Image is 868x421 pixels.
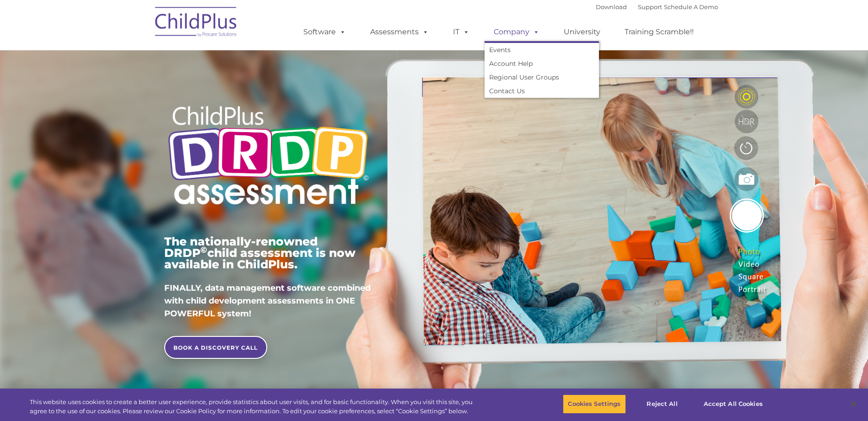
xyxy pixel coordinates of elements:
a: Events [485,43,599,57]
button: Reject All [634,394,691,414]
a: Regional User Groups [485,70,599,84]
sup: © [200,245,207,255]
font: | [596,3,718,11]
img: Copyright - DRDP Logo Light [164,94,372,220]
a: Contact Us [485,84,599,98]
div: This website uses cookies to create a better user experience, provide statistics about user visit... [30,398,477,416]
a: Assessments [361,23,438,41]
button: Accept All Cookies [699,394,768,414]
span: The nationally-renowned DRDP child assessment is now available in ChildPlus. [164,234,356,271]
a: BOOK A DISCOVERY CALL [164,336,267,359]
a: Software [294,23,355,41]
img: ChildPlus by Procare Solutions [151,0,242,46]
a: Training Scramble!! [615,23,703,41]
a: Download [596,3,627,11]
a: Company [485,23,549,41]
a: University [555,23,609,41]
a: IT [444,23,479,41]
button: Cookies Settings [563,394,625,414]
a: Support [638,3,662,11]
a: Schedule A Demo [664,3,718,11]
a: Account Help [485,57,599,70]
button: Close [843,394,863,414]
span: FINALLY, data management software combined with child development assessments in ONE POWERFUL sys... [164,283,371,319]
